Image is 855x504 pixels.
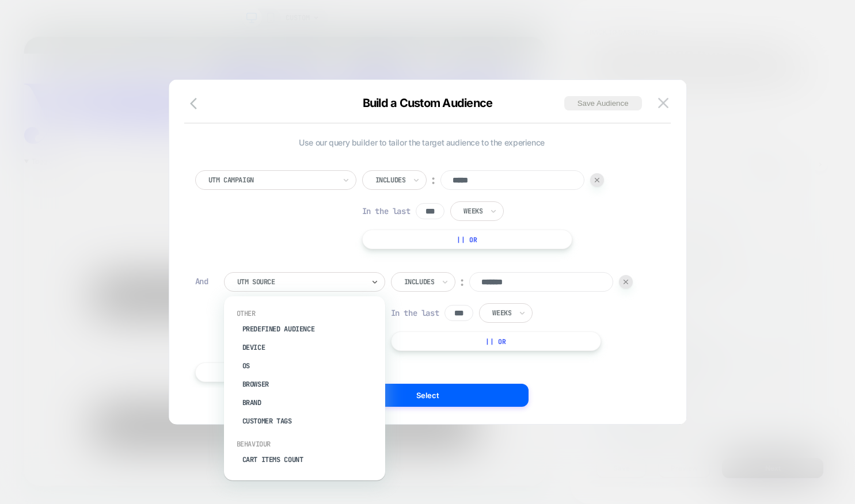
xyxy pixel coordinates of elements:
span: Probiotic [504,6,540,17]
span: Toggle Menu [10,161,63,171]
img: end [595,178,599,182]
button: Save Audience [564,96,642,110]
img: end [624,280,628,284]
img: close [658,98,668,108]
button: || Or [391,331,602,351]
span: Use our query builder to tailor the target audience to the experience [195,138,649,147]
